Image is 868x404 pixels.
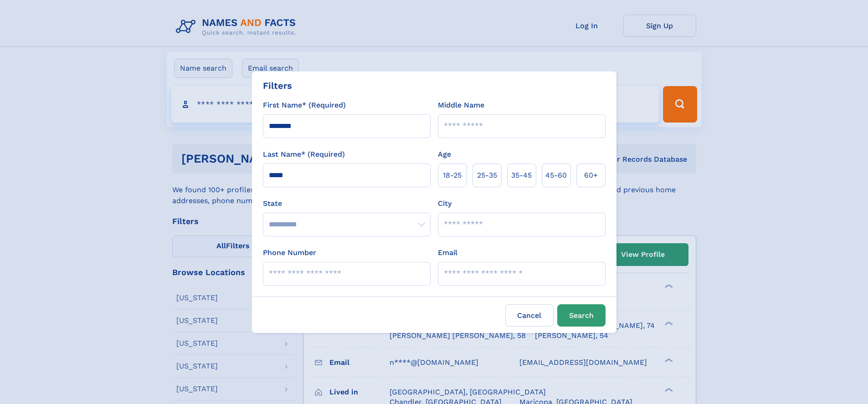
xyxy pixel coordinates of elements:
span: 45‑60 [545,170,567,181]
span: 60+ [584,170,598,181]
label: City [438,198,452,209]
button: Search [557,304,606,327]
div: Filters [263,79,292,92]
label: Phone Number [263,247,316,258]
label: Email [438,247,457,258]
label: Cancel [505,304,554,327]
label: Middle Name [438,100,484,111]
label: Age [438,149,451,160]
span: 35‑45 [511,170,532,181]
span: 18‑25 [443,170,462,181]
span: 25‑35 [477,170,497,181]
label: Last Name* (Required) [263,149,345,160]
label: First Name* (Required) [263,100,346,111]
label: State [263,198,431,209]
